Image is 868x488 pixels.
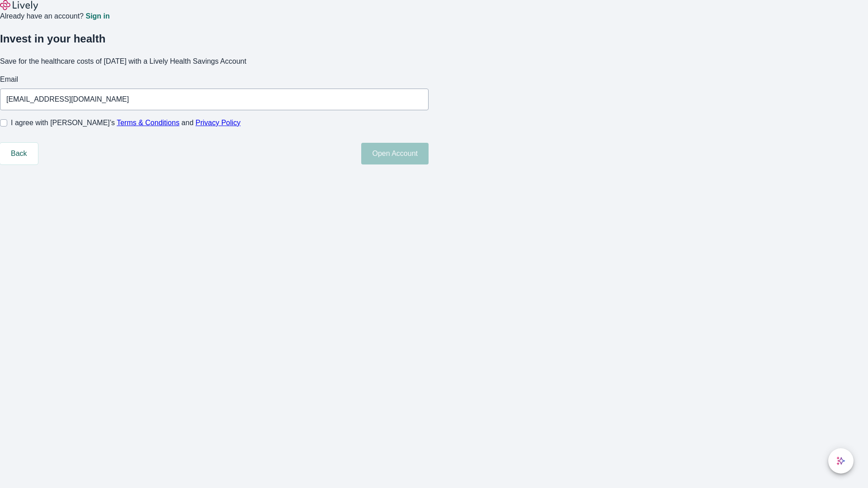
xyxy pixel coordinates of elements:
a: Privacy Policy [196,119,241,127]
button: chat [828,448,854,474]
span: I agree with [PERSON_NAME]’s and [11,117,241,128]
a: Terms & Conditions [117,119,179,127]
svg: Lively AI Assistant [836,456,845,465]
a: Sign in [85,13,109,20]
